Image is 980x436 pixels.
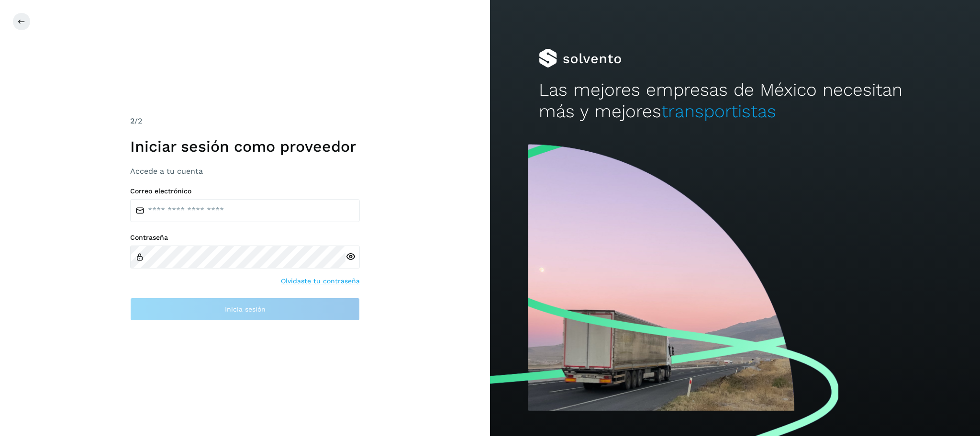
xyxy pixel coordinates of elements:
div: /2 [130,115,360,127]
span: transportistas [661,101,776,122]
label: Correo electrónico [130,187,360,195]
h3: Accede a tu cuenta [130,167,360,176]
label: Contraseña [130,234,360,242]
h2: Las mejores empresas de México necesitan más y mejores [539,79,931,122]
span: Inicia sesión [225,306,266,313]
button: Inicia sesión [130,298,360,321]
h1: Iniciar sesión como proveedor [130,137,360,156]
a: Olvidaste tu contraseña [281,276,360,286]
span: 2 [130,116,134,125]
